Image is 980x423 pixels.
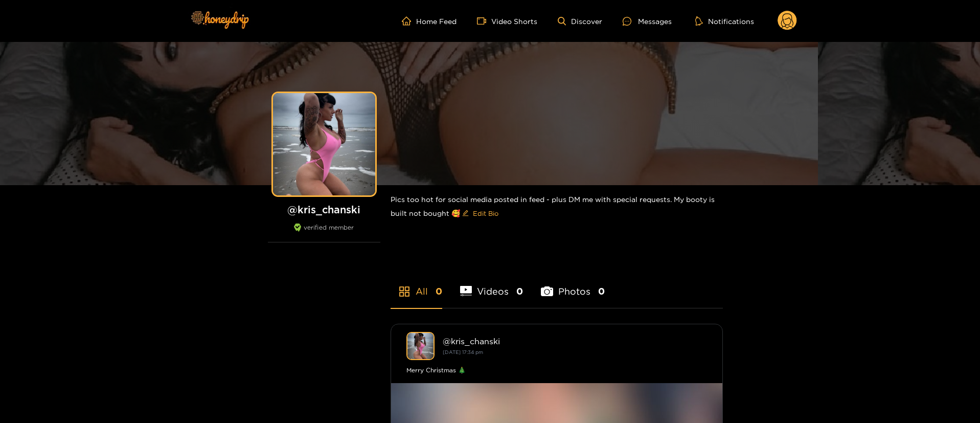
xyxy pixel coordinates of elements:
span: edit [462,210,469,217]
div: verified member [268,224,380,242]
span: 0 [516,285,523,298]
span: video-camera [477,16,491,26]
small: [DATE] 17:34 pm [443,349,483,355]
li: All [391,262,442,308]
button: Notifications [692,16,757,26]
div: Merry Christmas 🎄 [406,365,707,375]
span: home [402,16,416,26]
button: editEdit Bio [460,205,500,221]
span: Edit Bio [473,208,498,218]
a: Home Feed [402,16,457,26]
a: Discover [558,17,602,26]
div: Pics too hot for social media posted in feed - plus DM me with special requests. My booty is buil... [391,185,723,230]
div: @ kris_chanski [443,337,707,346]
a: Video Shorts [477,16,537,26]
span: appstore [398,285,411,298]
img: kris_chanski [406,332,435,360]
div: Messages [623,15,672,27]
li: Videos [460,262,523,308]
span: 0 [436,285,442,298]
li: Photos [541,262,605,308]
span: 0 [598,285,605,298]
h1: @ kris_chanski [268,203,380,216]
